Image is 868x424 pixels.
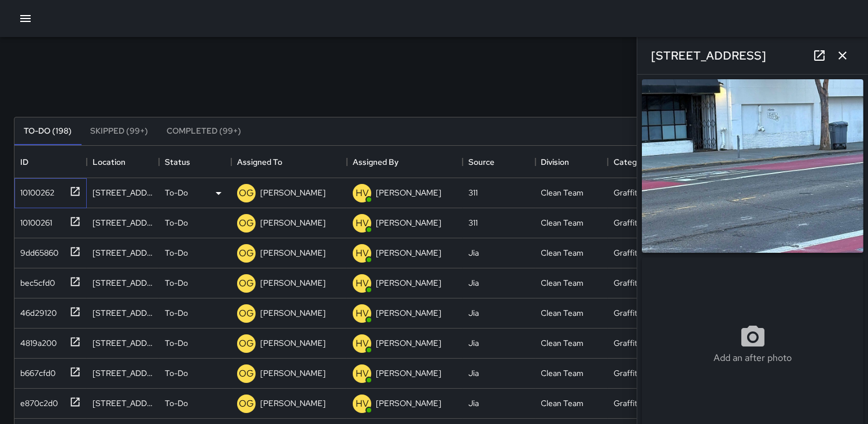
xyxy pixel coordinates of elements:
p: OG [239,276,254,290]
div: ID [20,146,28,178]
p: To-Do [165,277,188,289]
div: Jia [468,397,479,409]
div: Graffiti - Private [614,307,671,319]
p: OG [239,246,254,260]
div: Clean Team [541,187,584,198]
p: OG [239,337,254,351]
button: Skipped (99+) [81,117,157,145]
p: HV [356,216,369,230]
p: [PERSON_NAME] [260,217,326,228]
div: Category [614,146,648,178]
div: Graffiti - Private [614,277,671,289]
div: ID [14,146,87,178]
button: Completed (99+) [157,117,250,145]
div: Source [468,146,494,178]
p: HV [356,337,369,351]
p: OG [239,397,254,411]
div: 1012 Mission Street [93,247,153,259]
div: Graffiti - Public [614,217,668,228]
p: HV [356,276,369,290]
p: [PERSON_NAME] [260,367,326,379]
p: OG [239,367,254,381]
div: 934 Market Street [93,367,153,379]
div: 940 Mission Street [93,307,153,319]
p: [PERSON_NAME] [260,247,326,259]
p: To-Do [165,187,188,198]
p: [PERSON_NAME] [260,307,326,319]
div: Clean Team [541,277,584,289]
p: [PERSON_NAME] [260,397,326,409]
p: HV [356,367,369,381]
p: HV [356,397,369,411]
div: Jia [468,307,479,319]
div: 1111 Mission Street [93,187,153,198]
div: 25 Mason Street [93,337,153,349]
div: 9dd65860 [16,242,58,259]
p: [PERSON_NAME] [376,247,441,259]
p: [PERSON_NAME] [376,217,441,228]
p: HV [356,246,369,260]
div: 311 [468,217,478,228]
div: Source [463,146,535,178]
div: 10100261 [16,212,52,228]
p: To-Do [165,367,188,379]
div: Graffiti - Public [614,367,668,379]
div: Location [87,146,159,178]
div: Clean Team [541,337,584,349]
div: Location [93,146,125,178]
p: To-Do [165,397,188,409]
div: Clean Team [541,397,584,409]
p: [PERSON_NAME] [376,337,441,349]
div: Clean Team [541,247,584,259]
div: 101 6th Street [93,217,153,228]
p: OG [239,216,254,230]
div: Assigned By [347,146,463,178]
p: [PERSON_NAME] [260,337,326,349]
p: To-Do [165,247,188,259]
p: [PERSON_NAME] [376,187,441,198]
div: Graffiti - Private [614,187,671,198]
div: Assigned To [237,146,282,178]
div: 441 Stevenson Street [93,397,153,409]
p: To-Do [165,307,188,319]
div: Jia [468,337,479,349]
div: 10100262 [16,182,54,198]
div: b667cfd0 [16,363,56,379]
div: 4819a200 [16,333,57,349]
div: Clean Team [541,217,584,228]
p: HV [356,307,369,320]
div: Graffiti - Private [614,247,671,259]
div: Division [541,146,570,178]
div: Assigned To [231,146,347,178]
button: To-Do (198) [14,117,81,145]
p: To-Do [165,337,188,349]
div: Graffiti - Private [614,337,671,349]
p: [PERSON_NAME] [260,277,326,289]
p: OG [239,186,254,200]
p: To-Do [165,217,188,228]
div: e870c2d0 [16,393,58,409]
p: [PERSON_NAME] [260,187,326,198]
div: Jia [468,367,479,379]
div: 311 [468,187,478,198]
p: [PERSON_NAME] [376,397,441,409]
div: Graffiti - Private [614,397,671,409]
div: Status [159,146,231,178]
p: [PERSON_NAME] [376,307,441,319]
div: Clean Team [541,367,584,379]
div: Jia [468,247,479,259]
div: 46d29120 [16,303,57,319]
div: Assigned By [353,146,398,178]
div: 486 Jessie Street [93,277,153,289]
div: Clean Team [541,307,584,319]
div: Status [165,146,190,178]
p: OG [239,307,254,320]
p: [PERSON_NAME] [376,277,441,289]
p: [PERSON_NAME] [376,367,441,379]
div: Jia [468,277,479,289]
div: bec5cfd0 [16,272,55,289]
p: HV [356,186,369,200]
div: Division [535,146,608,178]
